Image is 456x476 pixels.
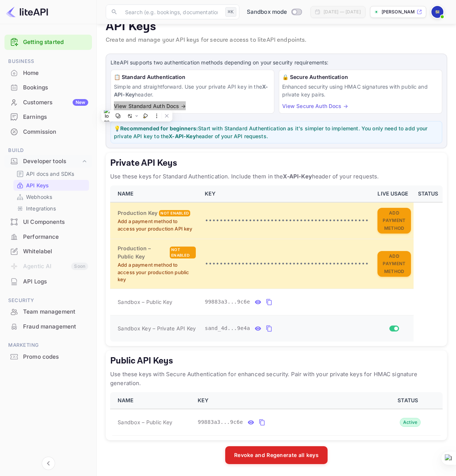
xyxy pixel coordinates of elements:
[118,209,157,217] h6: Production Key
[110,157,443,169] h5: Private API Keys
[4,230,92,244] a: Performance
[282,73,439,81] h6: 🔒 Secure Authentication
[13,180,89,191] div: API Keys
[159,210,190,216] div: Not enabled
[106,36,447,45] p: Create and manage your API keys for secure access to liteAPI endpoints.
[169,133,195,139] strong: X-API-Key
[4,155,92,168] div: Developer tools
[4,110,92,124] a: Earnings
[121,4,222,19] input: Search (e.g. bookings, documentation)
[110,172,443,181] p: Use these keys for Standard Authentication. Include them in the header of your requests.
[373,185,413,202] th: LIVE USAGE
[205,260,369,269] p: •••••••••••••••••••••••••••••••••••••••••••••
[118,218,196,232] p: Add a payment method to access your production API key
[282,83,439,98] p: Enhanced security using HMAC signatures with public and private key pairs.
[205,216,369,225] p: •••••••••••••••••••••••••••••••••••••••••••••
[114,83,271,98] p: Simple and straightforward. Use your private API key in the header.
[16,170,86,178] a: API docs and SDKs
[26,170,74,178] p: API docs and SDKs
[4,80,92,94] a: Bookings
[13,168,89,179] div: API docs and SDKs
[377,217,411,223] a: Add Payment Method
[244,8,304,16] div: Switch to Production mode
[114,103,186,109] a: View Standard Auth Docs →
[4,95,92,110] div: CustomersNew
[377,260,411,267] a: Add Payment Method
[4,125,92,139] div: Commission
[6,6,48,18] img: LiteAPI logo
[4,215,92,229] div: UI Components
[23,353,88,361] div: Promo codes
[4,215,92,229] a: UI Components
[225,7,236,17] div: ⌘K
[23,128,88,136] div: Commission
[23,38,88,47] a: Getting started
[23,218,88,226] div: UI Components
[118,325,196,331] span: Sandbox Key – Private API Key
[198,418,243,426] span: 99883a3...9c6e
[4,341,92,349] span: Marketing
[193,392,376,409] th: KEY
[200,185,373,202] th: KEY
[4,244,92,258] a: Whitelabel
[4,275,92,289] div: API Logs
[106,19,447,34] p: API Keys
[16,204,86,212] a: Integrations
[118,298,172,306] span: Sandbox – Public Key
[111,58,442,67] p: LiteAPI supports two authentication methods depending on your security requirements:
[23,233,88,241] div: Performance
[4,350,92,364] a: Promo codes
[114,73,271,81] h6: 📋 Standard Authentication
[23,83,88,92] div: Bookings
[382,9,415,15] p: [PERSON_NAME].nui...
[4,305,92,319] div: Team management
[120,125,198,131] strong: Recommended for beginners:
[4,275,92,288] a: API Logs
[42,457,55,470] button: Collapse navigation
[4,230,92,244] div: Performance
[4,305,92,318] a: Team management
[377,251,411,277] button: Add Payment Method
[73,99,88,106] div: New
[26,181,49,189] p: API Keys
[283,173,312,180] strong: X-API-Key
[323,9,361,15] div: [DATE] — [DATE]
[247,8,287,16] span: Sandbox mode
[377,208,411,234] button: Add Payment Method
[23,69,88,77] div: Home
[4,320,92,334] div: Fraud management
[4,66,92,80] a: Home
[23,277,88,286] div: API Logs
[114,124,439,140] p: 💡 Start with Standard Authentication as it's simpler to implement. You only need to add your priv...
[4,80,92,95] div: Bookings
[110,392,193,409] th: NAME
[26,204,56,212] p: Integrations
[110,370,443,388] p: Use these keys with Secure Authentication for enhanced security. Pair with your private keys for ...
[23,157,81,166] div: Developer tools
[4,35,92,50] div: Getting started
[4,320,92,333] a: Fraud management
[4,57,92,66] span: Business
[23,308,88,316] div: Team management
[431,6,443,18] img: saiful ihsan
[110,355,443,367] h5: Public API Keys
[4,95,92,109] a: CustomersNew
[23,323,88,331] div: Fraud management
[225,446,328,464] button: Revoke and Regenerate all keys
[23,247,88,256] div: Whitelabel
[13,203,89,214] div: Integrations
[282,103,348,109] a: View Secure Auth Docs →
[13,191,89,202] div: Webhooks
[16,181,86,189] a: API Keys
[414,185,446,202] th: STATUS
[16,193,86,201] a: Webhooks
[400,418,421,427] div: Active
[4,110,92,124] div: Earnings
[376,392,443,409] th: STATUS
[205,298,250,306] span: 99883a3...9c6e
[4,66,92,80] div: Home
[118,418,172,426] span: Sandbox – Public Key
[110,185,446,342] table: private api keys table
[110,185,200,202] th: NAME
[4,125,92,139] a: Commission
